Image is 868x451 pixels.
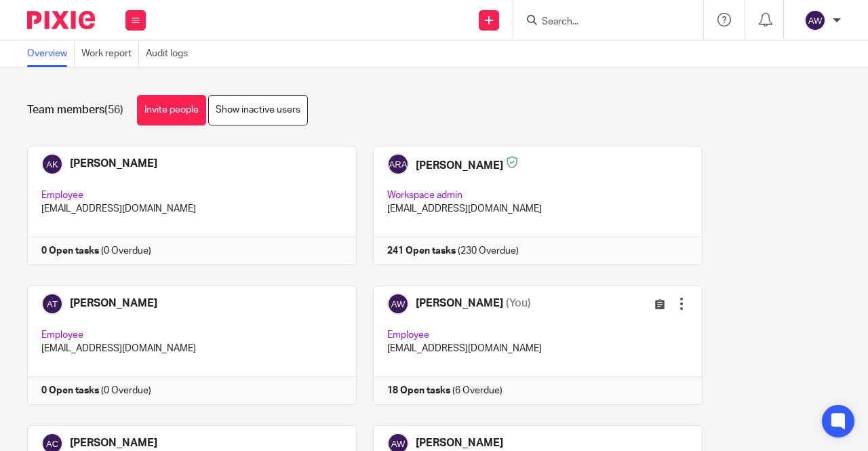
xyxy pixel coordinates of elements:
[104,104,123,115] span: (56)
[27,103,123,117] h1: Team members
[208,95,308,125] a: Show inactive users
[137,95,206,125] a: Invite people
[27,41,75,67] a: Overview
[540,16,663,28] input: Search
[27,11,95,29] img: Pixie
[81,41,139,67] a: Work report
[146,41,195,67] a: Audit logs
[804,9,826,31] img: svg%3E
